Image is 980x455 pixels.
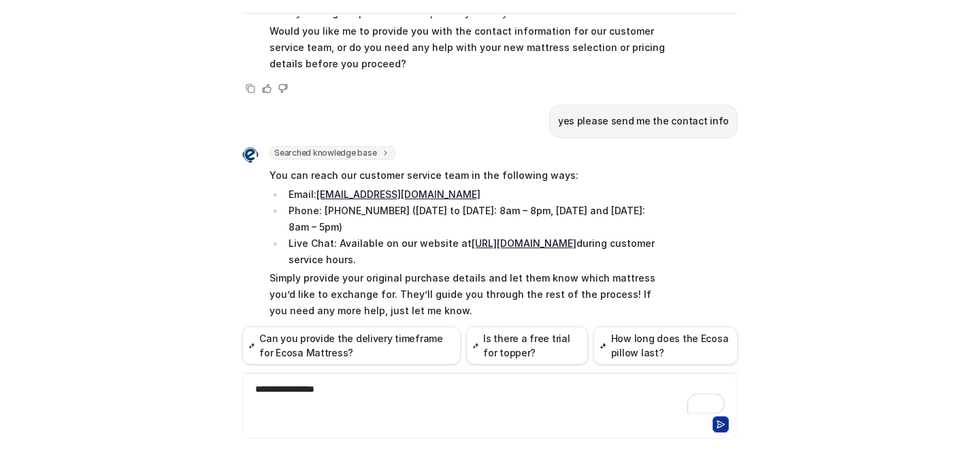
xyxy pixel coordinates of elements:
li: Email: [284,186,668,203]
a: [EMAIL_ADDRESS][DOMAIN_NAME] [316,188,480,200]
p: Would you like me to provide you with the contact information for our customer service team, or d... [269,23,668,72]
p: You can reach our customer service team in the following ways: [269,167,668,184]
span: Searched knowledge base [269,146,395,160]
button: How long does the Ecosa pillow last? [593,326,738,365]
p: yes please send me the contact info [558,113,729,129]
li: Live Chat: Available on our website at during customer service hours. [284,235,668,268]
a: [URL][DOMAIN_NAME] [472,237,576,249]
img: Widget [242,147,259,163]
div: To enrich screen reader interactions, please activate Accessibility in Grammarly extension settings [246,382,734,414]
p: Simply provide your original purchase details and let them know which mattress you’d like to exch... [269,270,668,319]
li: Phone: [PHONE_NUMBER] ([DATE] to [DATE]: 8am – 8pm, [DATE] and [DATE]: 8am – 5pm) [284,203,668,235]
button: Is there a free trial for topper? [466,326,588,365]
button: Can you provide the delivery timeframe for Ecosa Mattress? [242,326,461,365]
